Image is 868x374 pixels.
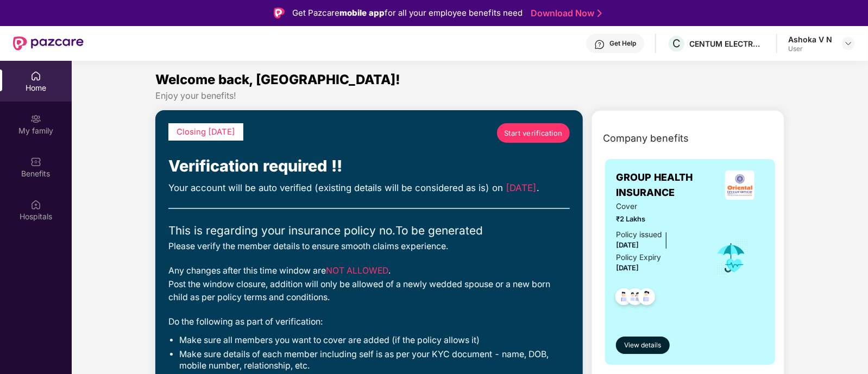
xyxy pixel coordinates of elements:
[168,181,570,195] div: Your account will be auto verified (existing details will be considered as is) on .
[616,229,662,241] div: Policy issued
[622,285,649,312] img: svg+xml;base64,PHN2ZyB4bWxucz0iaHR0cDovL3d3dy53My5vcmcvMjAwMC9zdmciIHdpZHRoPSI0OC45MTUiIGhlaWdodD...
[616,252,661,264] div: Policy Expiry
[292,7,523,20] div: Get Pazcare for all your employee benefits need
[506,182,537,193] span: [DATE]
[633,285,660,312] img: svg+xml;base64,PHN2ZyB4bWxucz0iaHR0cDovL3d3dy53My5vcmcvMjAwMC9zdmciIHdpZHRoPSI0OC45NDMiIGhlaWdodD...
[168,315,570,329] div: Do the following as part of verification:
[13,36,84,50] img: New Pazcare Logo
[326,265,388,276] span: NOT ALLOWED
[616,214,699,225] span: ₹2 Lakhs
[725,170,754,200] img: insurerLogo
[30,199,41,210] img: svg+xml;base64,PHN2ZyBpZD0iSG9zcGl0YWxzIiB4bWxucz0iaHR0cDovL3d3dy53My5vcmcvMjAwMC9zdmciIHdpZHRoPS...
[788,45,832,53] div: User
[616,170,715,201] span: GROUP HEALTH INSURANCE
[30,113,41,124] img: svg+xml;base64,PHN2ZyB3aWR0aD0iMjAiIGhlaWdodD0iMjAiIHZpZXdCb3g9IjAgMCAyMCAyMCIgZmlsbD0ibm9uZSIgeG...
[594,39,605,50] img: svg+xml;base64,PHN2ZyBpZD0iSGVscC0zMngzMiIgeG1sbnM9Imh0dHA6Ly93d3cudzMub3JnLzIwMDAvc3ZnIiB3aWR0aD...
[30,71,41,81] img: svg+xml;base64,PHN2ZyBpZD0iSG9tZSIgeG1sbnM9Imh0dHA6Ly93d3cudzMub3JnLzIwMDAvc3ZnIiB3aWR0aD0iMjAiIG...
[339,8,385,18] strong: mobile app
[168,264,570,305] div: Any changes after this time window are . Post the window closure, addition will only be allowed o...
[168,222,570,240] div: This is regarding your insurance policy no. To be generated
[603,131,689,146] span: Company benefits
[168,154,570,178] div: Verification required !!
[714,240,749,276] img: icon
[30,156,41,167] img: svg+xml;base64,PHN2ZyBpZD0iQmVuZWZpdHMiIHhtbG5zPSJodHRwOi8vd3d3LnczLm9yZy8yMDAwL3N2ZyIgd2lkdGg9Ij...
[179,334,570,346] li: Make sure all members you want to cover are added (if the policy allows it)
[616,264,639,272] span: [DATE]
[609,39,636,48] div: Get Help
[844,39,853,48] img: svg+xml;base64,PHN2ZyBpZD0iRHJvcGRvd24tMzJ4MzIiIHhtbG5zPSJodHRwOi8vd3d3LnczLm9yZy8yMDAwL3N2ZyIgd2...
[274,8,285,18] img: Logo
[155,72,400,87] span: Welcome back, [GEOGRAPHIC_DATA]!
[177,127,235,137] span: Closing [DATE]
[168,240,570,253] div: Please verify the member details to ensure smooth claims experience.
[616,241,639,249] span: [DATE]
[597,8,602,19] img: Stroke
[497,123,570,143] a: Start verification
[504,128,563,138] span: Start verification
[616,337,670,354] button: View details
[788,34,832,45] div: Ashoka V N
[531,8,599,19] a: Download Now
[616,201,699,213] span: Cover
[672,37,681,50] span: C
[611,285,637,312] img: svg+xml;base64,PHN2ZyB4bWxucz0iaHR0cDovL3d3dy53My5vcmcvMjAwMC9zdmciIHdpZHRoPSI0OC45NDMiIGhlaWdodD...
[689,39,765,49] div: CENTUM ELECTRONICS LIMITED
[179,348,570,371] li: Make sure details of each member including self is as per your KYC document - name, DOB, mobile n...
[155,90,784,102] div: Enjoy your benefits!
[625,340,662,351] span: View details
